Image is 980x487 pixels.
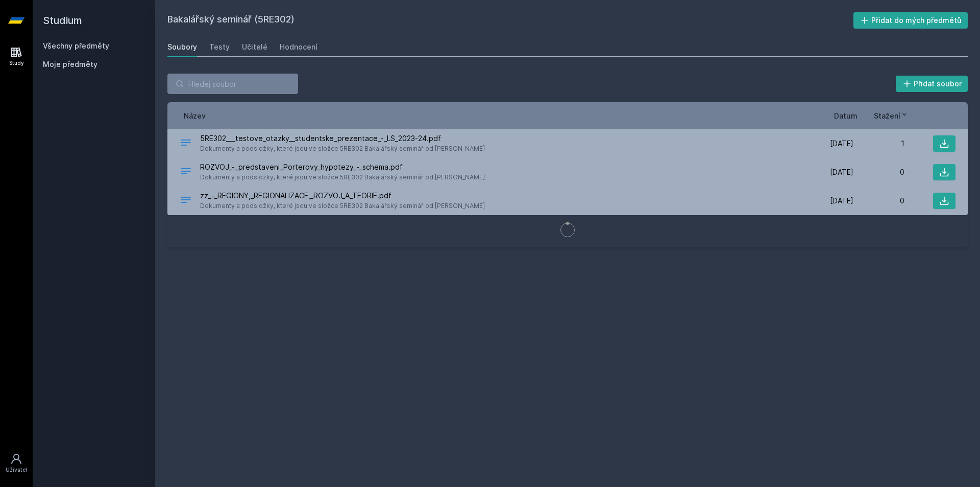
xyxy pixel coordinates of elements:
[242,42,267,52] div: Učitelé
[830,167,853,177] span: [DATE]
[834,110,857,121] button: Datum
[200,133,485,144] span: 5RE302___testove_otazky__studentske_prezentace_-_LS_2023-24.pdf
[853,12,968,29] button: Přidat do mých předmětů
[200,162,485,172] span: ROZVOJ_-_predstaveni_Porterovy_hypotezy_-_schema.pdf
[167,42,197,52] div: Soubory
[874,110,900,121] span: Stažení
[167,37,197,57] a: Soubory
[167,74,298,94] input: Hledej soubor
[9,59,24,67] div: Study
[184,110,206,121] button: Název
[896,76,968,92] button: Přidat soubor
[853,138,904,149] div: 1
[853,196,904,206] div: 0
[830,196,853,206] span: [DATE]
[180,194,192,208] div: PDF
[280,42,317,52] div: Hodnocení
[200,172,485,182] span: Dokumenty a podsložky, které jsou ve složce 5RE302 Bakalářský seminář od [PERSON_NAME]
[830,138,853,149] span: [DATE]
[167,12,853,29] h2: Bakalářský seminář (5RE302)
[874,110,909,121] button: Stažení
[180,136,192,151] div: PDF
[242,37,267,57] a: Učitelé
[209,37,230,57] a: Testy
[200,191,485,201] span: zz_-_REGIONY,_REGIONALIZACE,_ROZVOJ_A_TEORIE.pdf
[200,201,485,211] span: Dokumenty a podsložky, které jsou ve složce 5RE302 Bakalářský seminář od [PERSON_NAME]
[200,144,485,154] span: Dokumenty a podsložky, které jsou ve složce 5RE302 Bakalářský seminář od [PERSON_NAME]
[280,37,317,57] a: Hodnocení
[2,448,31,479] a: Uživatel
[43,41,109,50] a: Všechny předměty
[853,167,904,177] div: 0
[180,165,192,180] div: PDF
[6,466,27,474] div: Uživatel
[2,41,31,72] a: Study
[43,59,97,69] span: Moje předměty
[209,42,230,52] div: Testy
